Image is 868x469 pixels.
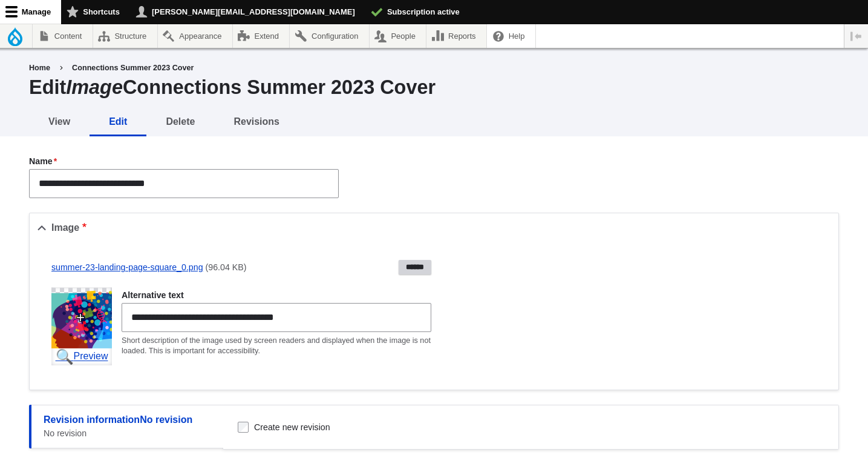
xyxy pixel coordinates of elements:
a: Configuration [290,24,368,48]
a: Revisions [214,107,299,136]
div: Short description of the image used by screen readers and displayed when the image is not loaded.... [122,336,431,356]
a: Help [487,24,535,48]
a: View [29,107,90,136]
button: Vertical orientation [844,24,868,48]
a: Delete [146,107,214,136]
a: summer-23-landing-page-square_0.png [51,262,203,272]
a: Content [33,24,93,48]
a: Extend [233,24,290,48]
a: Preview [51,348,112,365]
a: Edit [90,107,146,136]
a: Reports [426,24,486,48]
em: Image [66,76,123,98]
a: Connections Summer 2023 Cover [72,64,194,72]
a: Home [29,64,50,72]
label: Name [29,156,58,167]
label: Create new revision [254,422,330,432]
a: Appearance [158,24,232,48]
label: Alternative text [122,290,184,301]
a: Revision informationNo revisionNo revision [29,405,223,448]
h1: Edit Connections Summer 2023 Cover [29,75,436,100]
strong: Revision informationNo revision [44,414,192,425]
a: Structure [93,24,157,48]
a: People [370,24,426,48]
summary: Image [30,213,838,242]
span: (96.04 KB) [206,262,247,272]
span: No revision [44,427,216,440]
